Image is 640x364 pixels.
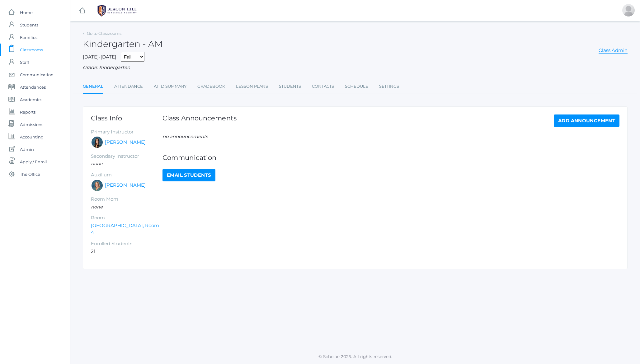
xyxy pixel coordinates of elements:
[312,80,334,93] a: Contacts
[114,80,143,93] a: Attendance
[20,131,44,143] span: Accounting
[20,106,35,118] span: Reports
[20,93,42,106] span: Academics
[83,64,628,71] div: Grade: Kindergarten
[91,179,103,192] div: Maureen Doyle
[345,80,368,93] a: Schedule
[83,54,116,60] span: [DATE]-[DATE]
[91,154,162,159] h5: Secondary Instructor
[83,39,163,49] h2: Kindergarten - AM
[91,204,103,210] em: none
[91,222,159,236] a: [GEOGRAPHIC_DATA], Room 4
[197,80,225,93] a: Gradebook
[20,143,34,156] span: Admin
[162,133,208,139] em: no announcements
[20,81,46,93] span: Attendances
[20,19,38,31] span: Students
[91,136,103,148] div: Jordyn Dewey
[91,241,162,246] h5: Enrolled Students
[379,80,399,93] a: Settings
[279,80,301,93] a: Students
[91,129,162,135] h5: Primary Instructor
[83,80,103,94] a: General
[105,139,146,146] a: [PERSON_NAME]
[20,56,29,68] span: Staff
[622,4,635,16] div: Jason Roberts
[20,118,43,131] span: Admissions
[87,31,121,36] a: Go to Classrooms
[91,161,103,166] em: none
[70,353,640,360] p: © Scholae 2025. All rights reserved.
[91,172,162,178] h5: Auxilium
[91,248,162,255] li: 21
[20,44,43,56] span: Classrooms
[20,156,47,168] span: Apply / Enroll
[20,168,40,180] span: The Office
[105,182,146,189] a: [PERSON_NAME]
[599,47,628,54] a: Class Admin
[162,114,237,125] h1: Class Announcements
[554,114,619,127] a: Add Announcement
[94,3,140,18] img: BHCALogos-05-308ed15e86a5a0abce9b8dd61676a3503ac9727e845dece92d48e8588c001991.png
[20,31,37,44] span: Families
[162,169,215,181] a: Email Students
[20,68,54,81] span: Communication
[154,80,186,93] a: Attd Summary
[236,80,268,93] a: Lesson Plans
[91,215,162,221] h5: Room
[162,154,619,161] h1: Communication
[91,197,162,202] h5: Room Mom
[91,114,162,122] h1: Class Info
[20,6,33,19] span: Home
